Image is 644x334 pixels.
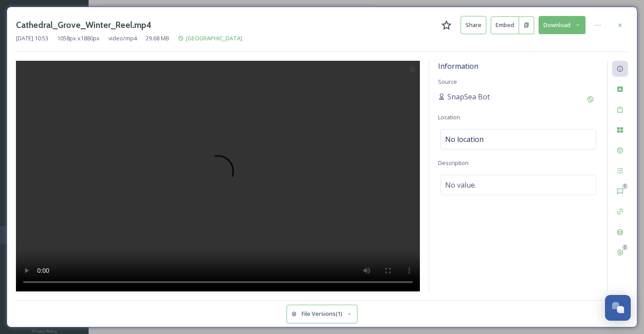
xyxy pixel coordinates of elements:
span: No value. [445,180,476,190]
span: Source [438,78,457,86]
div: 0 [622,244,628,251]
button: Share [461,16,486,34]
div: 0 [622,183,628,189]
button: File Versions(1) [287,305,357,323]
button: Open Chat [605,295,631,321]
button: Download [539,16,586,34]
span: Location [438,113,460,121]
button: Embed [491,16,519,34]
span: Information [438,61,478,71]
span: 29.68 MB [146,34,169,43]
span: 1058 px x 1880 px [57,34,100,43]
span: video/mp4 [109,34,137,43]
span: [GEOGRAPHIC_DATA] [186,34,242,42]
span: SnapSea Bot [447,91,490,102]
span: No location [445,134,484,145]
span: Description [438,159,469,167]
span: [DATE] 10:53 [16,34,48,43]
h3: Cathedral_Grove_Winter_Reel.mp4 [16,19,151,31]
